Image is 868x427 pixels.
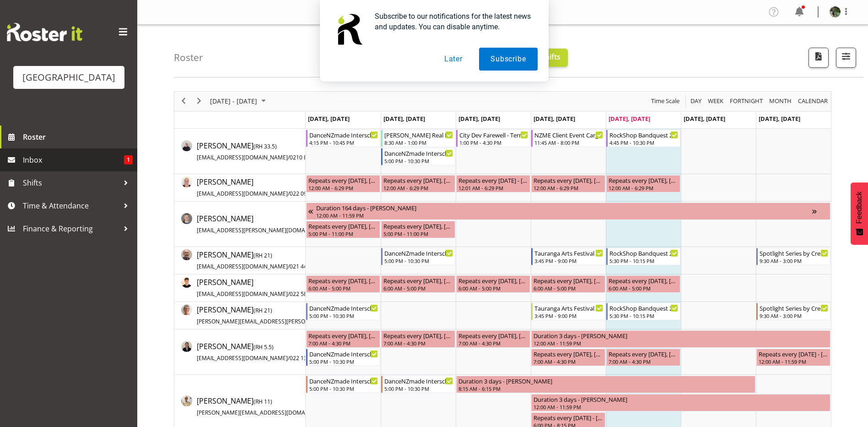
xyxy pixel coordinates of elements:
div: 11:45 AM - 8:00 PM [534,139,603,146]
span: [EMAIL_ADDRESS][DOMAIN_NAME] [197,354,288,362]
a: [PERSON_NAME][EMAIL_ADDRESS][DOMAIN_NAME]/022 094 6498 [197,176,324,198]
div: Amanda Clark"s event - RockShop Bandquest 2025 Begin From Friday, August 15, 2025 at 5:30:00 PM G... [606,303,680,320]
div: Duration 3 days - [PERSON_NAME] [534,394,828,404]
div: Beana Badenhorst"s event - DanceNZmade Interschool Comp 2025 Begin From Tuesday, August 12, 2025 ... [381,376,455,393]
span: 1 [124,155,133,164]
button: Timeline Day [689,95,703,107]
div: Aiddie Carnihan"s event - Repeats every monday, tuesday, thursday, friday - Aiddie Carnihan Begin... [606,175,680,192]
div: DanceNZmade Interschool Comp 2025 [384,376,453,385]
td: Aiddie Carnihan resource [174,174,306,202]
span: Day [690,95,702,107]
span: [EMAIL_ADDRESS][DOMAIN_NAME] [197,290,288,298]
span: [PERSON_NAME] [197,341,324,362]
div: 5:00 PM - 11:00 PM [308,230,378,237]
div: Repeats every [DATE], [DATE], [DATE], [DATE] - [PERSON_NAME] [308,175,378,185]
div: Tauranga Arts Festival Launch [534,303,603,312]
div: August 11 - 17, 2025 [207,92,271,111]
div: 5:30 PM - 10:15 PM [609,312,678,319]
div: DanceNZmade Interschool Comp 2025 [309,349,378,358]
span: ( ) [253,343,274,351]
div: Alec Were"s event - DanceNZmade Interschool Comp 2025 Begin From Tuesday, August 12, 2025 at 5:00... [381,248,455,265]
span: Time & Attendance [23,199,119,213]
div: 12:00 AM - 11:59 PM [534,339,828,347]
div: 7:00 AM - 4:30 PM [383,339,453,347]
div: DanceNZmade Interschool Comp 2025 [384,148,453,158]
div: 5:00 PM - 10:30 PM [309,385,378,392]
div: Ailie Rundle"s event - Repeats every monday, tuesday - Ailie Rundle Begin From Monday, August 11,... [306,221,380,238]
div: 7:00 AM - 4:30 PM [609,358,678,365]
div: 6:00 AM - 5:00 PM [308,285,378,292]
span: RH 33.5 [255,142,275,150]
div: 5:00 PM - 10:30 PM [384,157,453,164]
div: 12:00 AM - 6:29 PM [609,184,678,192]
a: [PERSON_NAME](RH 11)[PERSON_NAME][EMAIL_ADDRESS][DOMAIN_NAME] [197,395,367,417]
a: [PERSON_NAME](RH 33.5)[EMAIL_ADDRESS][DOMAIN_NAME]/0210 821 7850 [197,140,328,162]
div: 7:00 AM - 4:30 PM [458,339,528,347]
span: RH 5.5 [255,343,272,351]
div: DanceNZmade Interschool Comp 2025 [309,376,378,385]
span: [PERSON_NAME] [197,213,364,235]
span: [DATE], [DATE] [609,115,650,123]
span: Feedback [855,192,863,224]
span: [PERSON_NAME][EMAIL_ADDRESS][PERSON_NAME][PERSON_NAME][DOMAIN_NAME] [197,318,417,325]
span: Fortnight [729,95,764,107]
span: Week [707,95,724,107]
span: [DATE] - [DATE] [209,95,258,107]
div: Repeats every [DATE], [DATE], [DATE], [DATE], [DATE] - [PERSON_NAME] [308,276,378,285]
div: 5:30 PM - 10:15 PM [609,257,678,264]
span: Inbox [23,153,124,167]
div: Beana Badenhorst"s event - Duration 3 days - Beana Badenhorst Begin From Thursday, August 14, 202... [531,394,830,411]
div: Aiddie Carnihan"s event - Repeats every monday, tuesday, thursday, friday - Aiddie Carnihan Begin... [531,175,605,192]
div: Alex Freeman"s event - Repeats every monday, tuesday, wednesday, thursday, friday - Alex Freeman ... [531,275,605,293]
span: Time Scale [650,95,680,107]
div: Repeats every [DATE], [DATE], [DATE], [DATE], [DATE] - [PERSON_NAME] [458,276,528,285]
td: Alec Were resource [174,247,306,274]
div: 12:01 AM - 6:29 PM [458,184,528,192]
button: Fortnight [728,95,765,107]
button: Timeline Month [768,95,793,107]
div: Alex Freeman"s event - Repeats every monday, tuesday, wednesday, thursday, friday - Alex Freeman ... [381,275,455,293]
div: Amy Duncanson"s event - Duration 3 days - Amy Duncanson Begin From Thursday, August 14, 2025 at 1... [531,330,830,348]
div: Repeats every [DATE], [DATE], [DATE], [DATE], [DATE] - [PERSON_NAME] [534,276,603,285]
div: Repeats every [DATE], [DATE], [DATE], [DATE], [DATE] - [PERSON_NAME] [383,331,453,340]
button: Timeline Week [706,95,725,107]
span: / [288,190,290,197]
div: Duration 164 days - [PERSON_NAME] [316,203,812,212]
span: ( ) [253,398,272,405]
div: 8:30 AM - 1:00 PM [384,139,453,146]
span: [EMAIL_ADDRESS][PERSON_NAME][DOMAIN_NAME] [197,226,331,234]
button: Time Scale [650,95,681,107]
div: RockShop Bandquest 2025 [609,248,678,257]
td: Ailie Rundle resource [174,202,306,247]
div: Duration 3 days - [PERSON_NAME] [458,376,753,385]
span: [EMAIL_ADDRESS][DOMAIN_NAME] [197,153,288,161]
div: Amy Duncanson"s event - DanceNZmade Interschool Comp 2025 Begin From Monday, August 11, 2025 at 5... [306,349,380,366]
span: / [288,263,290,270]
span: / [288,354,290,362]
div: DanceNZmade Interschool Comp 2025 FOHM Shift [309,130,378,139]
span: [DATE], [DATE] [684,115,725,123]
span: calendar [797,95,829,107]
div: Aiddie Carnihan"s event - Repeats every monday, tuesday, thursday, friday - Aiddie Carnihan Begin... [306,175,380,192]
div: 6:00 AM - 5:00 PM [458,285,528,292]
span: ( ) [253,252,272,259]
div: Subscribe to our notifications for the latest news and updates. You can disable anytime. [367,11,538,32]
div: Duration 3 days - [PERSON_NAME] [534,331,828,340]
div: Amanda Clark"s event - DanceNZmade Interschool Comp 2025 Begin From Monday, August 11, 2025 at 5:... [306,303,380,320]
div: Repeats every [DATE], [DATE], [DATE], [DATE] - [PERSON_NAME] [609,175,678,185]
div: 1:00 PM - 4:30 PM [459,139,528,146]
span: RH 21 [255,307,270,314]
div: 7:00 AM - 4:30 PM [534,358,603,365]
div: 6:00 AM - 5:00 PM [534,285,603,292]
div: Aaron Smart"s event - NZME Client Event Cargo Shed Begin From Thursday, August 14, 2025 at 11:45:... [531,130,605,147]
div: previous period [176,92,191,111]
td: Amanda Clark resource [174,302,306,329]
div: 4:45 PM - 10:30 PM [609,139,678,146]
div: Repeats every [DATE], [DATE] - [PERSON_NAME] [308,221,378,230]
span: 0210 821 7850 [290,153,328,161]
div: 12:00 AM - 6:29 PM [534,184,603,192]
div: Aiddie Carnihan"s event - Repeats every wednesday - Aiddie Carnihan Begin From Wednesday, August ... [456,175,530,192]
span: [DATE], [DATE] [383,115,425,123]
div: Aaron Smart"s event - DanceNZmade Interschool Comp 2025 Begin From Tuesday, August 12, 2025 at 5:... [381,148,455,165]
div: 4:15 PM - 10:45 PM [309,139,378,146]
